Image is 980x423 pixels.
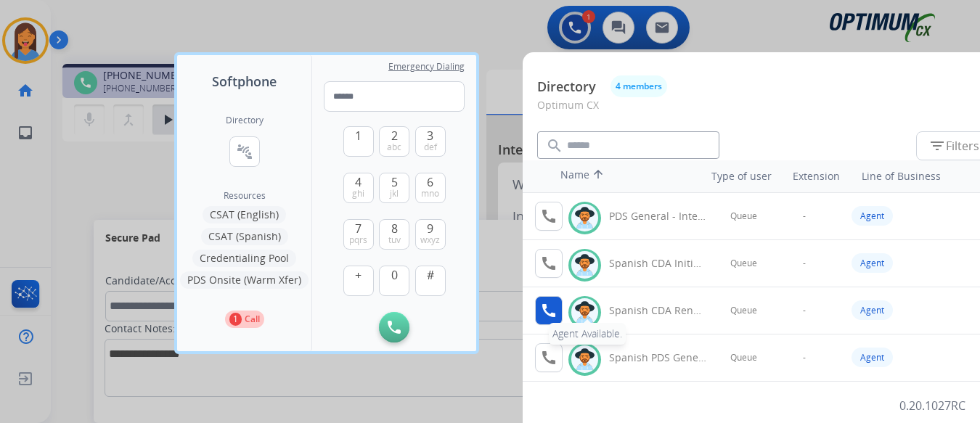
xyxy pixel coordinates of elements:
[574,301,595,324] img: avatar
[415,266,446,296] button: #
[391,173,398,191] span: 5
[540,255,558,272] mat-icon: call
[225,311,264,328] button: 1Call
[574,207,595,229] img: avatar
[388,321,401,334] img: call-button
[355,173,362,191] span: 4
[201,228,288,245] button: CSAT (Spanish)
[415,173,446,203] button: 6mno
[343,266,374,296] button: +
[391,127,398,144] span: 2
[928,137,946,155] mat-icon: filter_list
[852,348,893,367] div: Agent
[415,219,446,250] button: 9wxyz
[355,266,362,284] span: +
[899,397,965,414] p: 0.20.1027RC
[852,206,893,226] div: Agent
[540,302,558,319] mat-icon: call
[852,300,893,320] div: Agent
[574,348,595,371] img: avatar
[212,71,277,91] span: Softphone
[803,352,806,364] span: -
[349,234,367,246] span: pqrs
[427,173,433,191] span: 6
[730,210,757,222] span: Queue
[574,254,595,276] img: avatar
[553,160,684,192] th: Name
[427,127,433,144] span: 3
[224,190,266,202] span: Resources
[236,143,253,160] mat-icon: connect_without_contact
[391,266,398,284] span: 0
[691,162,779,191] th: Type of user
[549,323,626,345] div: Agent Available.
[379,173,409,203] button: 5jkl
[852,253,893,273] div: Agent
[415,126,446,157] button: 3def
[388,234,401,246] span: tuv
[535,296,563,325] button: Agent Available.
[379,126,409,157] button: 2abc
[355,127,362,144] span: 1
[730,305,757,316] span: Queue
[343,219,374,250] button: 7pqrs
[427,220,433,237] span: 9
[537,77,596,96] p: Directory
[387,141,401,153] span: abc
[609,256,706,271] div: Spanish CDA Initial General - Internal
[609,350,706,365] div: Spanish PDS General - Internal
[343,126,374,157] button: 1
[390,188,399,200] span: jkl
[388,61,465,73] span: Emergency Dialing
[730,258,757,269] span: Queue
[355,220,362,237] span: 7
[192,250,296,267] button: Credentialing Pool
[379,266,409,296] button: 0
[180,271,309,289] button: PDS Onsite (Warm Xfer)
[609,209,706,223] div: PDS General - Internal
[546,137,563,155] mat-icon: search
[229,313,242,326] p: 1
[379,219,409,250] button: 8tuv
[928,137,979,155] span: Filters
[803,305,806,316] span: -
[609,303,706,318] div: Spanish CDA Renewal General - Internal
[611,75,667,97] button: 4 members
[226,115,264,126] h2: Directory
[391,220,398,237] span: 8
[343,173,374,203] button: 4ghi
[421,188,439,200] span: mno
[352,188,364,200] span: ghi
[245,313,260,326] p: Call
[540,349,558,366] mat-icon: call
[803,258,806,269] span: -
[427,266,434,284] span: #
[203,206,286,223] button: CSAT (English)
[730,352,757,364] span: Queue
[803,210,806,222] span: -
[589,168,607,185] mat-icon: arrow_upward
[424,141,437,153] span: def
[785,162,847,191] th: Extension
[420,234,440,246] span: wxyz
[540,208,558,225] mat-icon: call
